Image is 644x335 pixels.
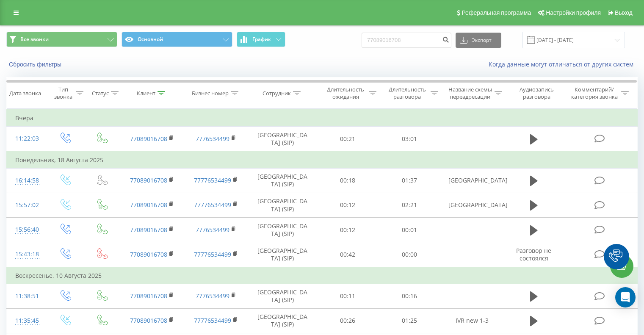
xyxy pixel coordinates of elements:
[137,90,155,97] div: Клиент
[362,33,451,48] input: Поиск по номеру
[7,152,638,169] td: Понедельник, 18 Августа 2025
[237,32,285,47] button: График
[317,218,379,242] td: 00:12
[440,308,504,333] td: IVR new 1-3
[317,242,379,267] td: 00:42
[15,313,38,329] div: 11:35:45
[92,90,109,97] div: Статус
[317,127,379,152] td: 00:21
[130,135,167,143] a: 77089016708
[196,135,229,143] a: 7776534499
[194,201,231,209] a: 77776534499
[248,193,317,217] td: [GEOGRAPHIC_DATA] (SIP)
[615,9,633,16] span: Выход
[489,60,638,68] a: Когда данные могут отличаться от других систем
[325,86,367,100] div: Длительность ожидания
[569,86,619,100] div: Комментарий/категория звонка
[15,246,38,263] div: 15:43:18
[20,36,49,43] span: Все звонки
[248,242,317,267] td: [GEOGRAPHIC_DATA] (SIP)
[194,316,231,324] a: 77776534499
[194,176,231,184] a: 77776534499
[440,168,504,193] td: [GEOGRAPHIC_DATA]
[15,221,38,238] div: 15:56:40
[379,127,440,152] td: 03:01
[379,242,440,267] td: 00:00
[196,292,229,300] a: 7776534499
[130,201,167,209] a: 77089016708
[122,32,232,47] button: Основной
[192,90,229,97] div: Бизнес номер
[379,193,440,217] td: 02:21
[9,90,41,97] div: Дата звонка
[317,308,379,333] td: 00:26
[130,292,167,300] a: 77089016708
[379,218,440,242] td: 00:01
[6,61,66,68] button: Сбросить фильтры
[263,90,291,97] div: Сотрудник
[317,193,379,217] td: 00:12
[130,226,167,234] a: 77089016708
[130,316,167,324] a: 77089016708
[130,250,167,258] a: 77089016708
[448,86,492,100] div: Название схемы переадресации
[379,284,440,308] td: 00:16
[248,218,317,242] td: [GEOGRAPHIC_DATA] (SIP)
[546,9,601,16] span: Настройки профиля
[130,176,167,184] a: 77089016708
[15,130,38,147] div: 11:22:03
[516,246,551,262] span: Разговор не состоялся
[317,168,379,193] td: 00:18
[615,287,636,307] div: Open Intercom Messenger
[248,168,317,193] td: [GEOGRAPHIC_DATA] (SIP)
[440,193,504,217] td: [GEOGRAPHIC_DATA]
[7,267,638,284] td: Воскресенье, 10 Августа 2025
[379,308,440,333] td: 01:25
[194,250,231,258] a: 77776534499
[15,172,38,189] div: 16:14:58
[6,32,117,47] button: Все звонки
[15,288,38,305] div: 11:38:51
[379,168,440,193] td: 01:37
[462,9,531,16] span: Реферальная программа
[7,110,638,127] td: Вчера
[196,226,229,234] a: 7776534499
[248,284,317,308] td: [GEOGRAPHIC_DATA] (SIP)
[53,86,73,100] div: Тип звонка
[252,36,271,42] span: График
[317,284,379,308] td: 00:11
[248,127,317,152] td: [GEOGRAPHIC_DATA] (SIP)
[386,86,428,100] div: Длительность разговора
[15,197,38,213] div: 15:57:02
[512,86,561,100] div: Аудиозапись разговора
[248,308,317,333] td: [GEOGRAPHIC_DATA] (SIP)
[456,33,501,48] button: Экспорт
